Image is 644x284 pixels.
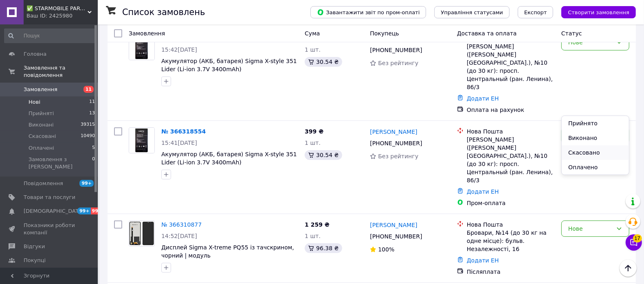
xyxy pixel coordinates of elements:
span: 399 ₴ [305,128,323,135]
a: Дисплей Sigma X-treme PQ55 із тачскрином, чорний | модуль [161,244,294,259]
li: Прийнято [562,116,629,131]
span: Управління статусами [441,9,503,15]
a: Фото товару [129,127,155,153]
a: Акумулятор (АКБ, батарея) Sigma X-style 351 Lider (Li-ion 3.7V 3400mAh) [161,151,297,166]
span: 11 [84,86,94,93]
div: [PERSON_NAME] ([PERSON_NAME][GEOGRAPHIC_DATA].), №10 (до 30 кг): просп. Центральный (ран. Ленина)... [467,135,555,184]
span: 1 шт. [305,233,321,239]
span: Прийняті [29,110,54,117]
img: Фото товару [129,128,154,153]
span: Статус [561,30,582,37]
li: Виконано [562,131,629,145]
span: Головна [24,50,46,58]
span: 39315 [81,121,95,129]
img: Фото товару [129,221,154,246]
span: Оплачені [29,144,54,152]
button: Чат з покупцем17 [626,234,642,251]
span: Повідомлення [24,180,63,187]
input: Пошук [4,28,96,43]
div: 96.38 ₴ [305,243,342,253]
span: Показники роботи компанії [24,222,75,236]
span: [PHONE_NUMBER] [370,233,422,240]
span: [PHONE_NUMBER] [370,140,422,146]
span: [DEMOGRAPHIC_DATA] [24,208,84,215]
span: 14:52[DATE] [161,233,197,239]
div: Нова Пошта [467,127,555,135]
span: Покупці [24,257,46,264]
a: Додати ЕН [467,188,499,195]
a: Додати ЕН [467,95,499,102]
span: Експорт [524,9,547,15]
span: Виконані [29,121,54,129]
span: 99+ [91,208,104,214]
span: 1 шт. [305,140,321,146]
span: Покупець [370,30,399,37]
li: Оплачено [562,160,629,175]
li: Скасовано [562,145,629,160]
div: Ваш ID: 2425980 [26,12,98,20]
a: Акумулятор (АКБ, батарея) Sigma X-style 351 Lider (Li-ion 3.7V 3400mAh) [161,58,297,72]
span: Нові [29,98,40,106]
div: Оплата на рахунок [467,106,555,114]
span: Замовлення та повідомлення [24,64,98,79]
span: Відгуки [24,243,45,250]
img: Фото товару [129,35,154,60]
div: Післяплата [467,268,555,276]
a: № 366318554 [161,128,206,135]
span: 17 [633,234,642,242]
span: Без рейтингу [378,153,418,159]
span: Без рейтингу [378,60,418,66]
span: Замовлення [24,86,57,93]
button: Експорт [518,6,554,18]
a: [PERSON_NAME] [370,128,417,136]
div: Пром-оплата [467,199,555,207]
div: Нове [568,38,613,47]
span: Доставка та оплата [457,30,517,37]
a: Додати ЕН [467,257,499,264]
span: 5 [92,144,95,152]
span: 15:42[DATE] [161,46,197,53]
button: Наверх [620,260,637,277]
span: [PHONE_NUMBER] [370,47,422,53]
span: 15:41[DATE] [161,140,197,146]
span: Замовлення з [PERSON_NAME] [29,156,92,170]
span: 1 шт. [305,46,321,53]
button: Управління статусами [434,6,510,18]
span: ✅ STARMOBILE PARTS Інтернет-магазин запчастин для ремонту мобільного телефону та планшета [26,5,88,12]
a: Фото товару [129,221,155,247]
span: Завантажити звіт по пром-оплаті [317,9,420,16]
a: № 366310877 [161,221,202,228]
div: 30.54 ₴ [305,57,342,67]
div: [PERSON_NAME] ([PERSON_NAME][GEOGRAPHIC_DATA].), №10 (до 30 кг): просп. Центральный (ран. Ленина)... [467,42,555,91]
span: 1 259 ₴ [305,221,330,228]
span: Cума [305,30,320,37]
span: 10490 [81,133,95,140]
span: Товари та послуги [24,194,75,201]
button: Завантажити звіт по пром-оплаті [310,6,426,18]
div: Нове [568,224,613,233]
button: Створити замовлення [561,6,636,18]
span: 0 [92,156,95,170]
div: 30.54 ₴ [305,150,342,160]
div: Бровари, №14 (до 30 кг на одне місце): бульв. Незалежності, 16 [467,229,555,253]
span: 100% [378,246,394,253]
span: Скасовані [29,133,56,140]
span: 99+ [77,208,91,214]
a: [PERSON_NAME] [370,221,417,229]
span: 13 [89,110,95,117]
h1: Список замовлень [122,7,205,17]
span: 11 [89,98,95,106]
span: 99+ [79,180,94,187]
span: Замовлення [129,30,165,37]
div: Нова Пошта [467,221,555,229]
span: Створити замовлення [568,9,629,15]
a: Створити замовлення [553,9,636,15]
